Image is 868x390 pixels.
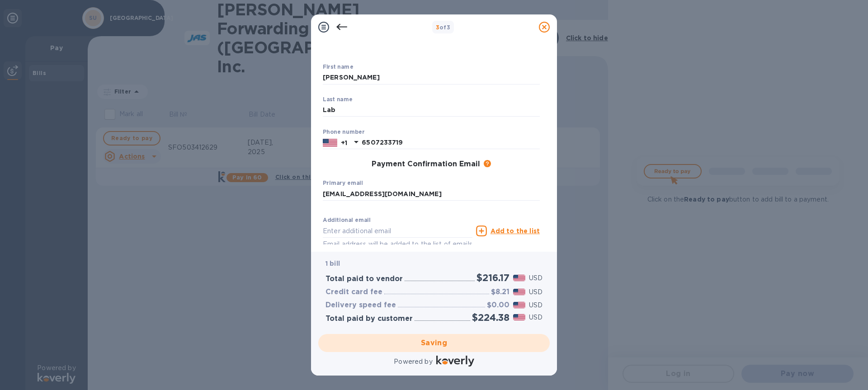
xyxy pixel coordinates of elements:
h3: Total paid by customer [325,315,413,323]
h2: $216.17 [476,272,509,283]
img: USD [513,275,525,281]
img: Logo [436,356,474,367]
h3: $8.21 [491,288,509,296]
h3: Delivery speed fee [325,301,396,310]
h3: $0.00 [487,301,509,310]
p: Email address will be added to the list of emails [323,239,472,249]
img: USD [513,289,525,295]
span: 3 [436,24,439,31]
label: Phone number [323,129,364,135]
label: Primary email [323,181,363,186]
p: USD [529,273,542,283]
input: Enter your phone number [362,136,540,150]
input: Enter your primary email [323,187,540,201]
p: Powered by [394,357,432,367]
img: USD [513,302,525,308]
p: USD [529,313,542,322]
label: Last name [323,97,353,102]
b: of 3 [436,24,451,31]
p: +1 [341,138,347,147]
h3: Credit card fee [325,288,382,296]
u: Add to the list [491,227,540,235]
img: USD [513,314,525,320]
p: USD [529,301,542,310]
h3: Total paid to vendor [325,275,403,283]
h1: Payment Contact Information [323,4,540,42]
img: US [323,138,337,148]
input: Enter your last name [323,103,540,117]
input: Enter your first name [323,71,540,85]
label: Additional email [323,218,371,223]
p: USD [529,287,542,297]
h2: $224.38 [472,312,509,323]
h3: Payment Confirmation Email [372,160,480,169]
label: First name [323,65,353,70]
input: Enter additional email [323,224,472,238]
b: 1 bill [325,260,340,267]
